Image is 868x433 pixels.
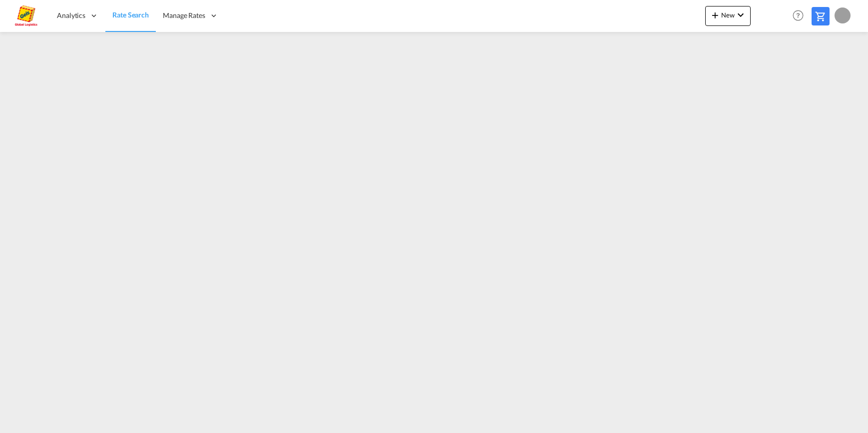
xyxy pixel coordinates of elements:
div: Help [790,7,812,25]
span: Analytics [57,10,85,20]
span: Manage Rates [163,10,205,20]
button: icon-plus 400-fgNewicon-chevron-down [705,6,751,26]
span: Help [790,7,807,24]
md-icon: icon-chevron-down [735,9,747,21]
md-icon: icon-plus 400-fg [709,9,721,21]
span: Rate Search [112,10,149,19]
span: New [709,11,747,19]
img: a2a4a140666c11eeab5485e577415959.png [15,4,37,27]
